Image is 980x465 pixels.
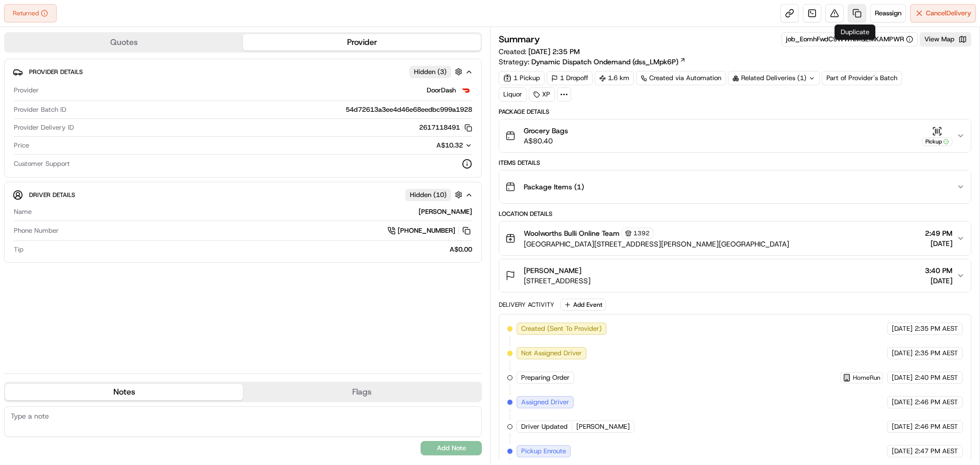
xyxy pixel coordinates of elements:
[14,123,74,132] span: Provider Delivery ID
[499,259,971,292] button: [PERSON_NAME][STREET_ADDRESS]3:40 PM[DATE]
[243,384,481,400] button: Flags
[875,9,901,18] span: Reassign
[925,238,952,249] span: [DATE]
[560,299,606,311] button: Add Event
[528,47,580,56] span: [DATE] 2:35 PM
[786,35,913,44] button: job_EomhFwdC9WWNMQLMKAMPWR
[499,108,971,116] div: Package Details
[427,86,456,95] span: DoorDash
[925,228,952,238] span: 2:49 PM
[925,265,952,276] span: 3:40 PM
[499,119,971,152] button: Grocery BagsA$80.40Pickup
[531,57,678,67] span: Dynamic Dispatch Ondemand (dss_LMpk6P)
[460,84,472,96] img: doordash_logo_v2.png
[892,422,913,431] span: [DATE]
[524,265,581,276] span: [PERSON_NAME]
[524,228,620,238] span: Woolworths Bulli Online Team
[36,207,472,216] div: [PERSON_NAME]
[5,384,243,400] button: Notes
[14,207,32,216] span: Name
[387,225,472,236] a: [PHONE_NUMBER]
[915,349,958,358] span: 2:35 PM AEST
[636,71,726,85] a: Created via Automation
[835,25,875,40] div: Duplicate
[499,35,540,44] h3: Summary
[14,105,66,114] span: Provider Batch ID
[915,398,958,407] span: 2:46 PM AEST
[13,186,473,203] button: Driver DetailsHidden (10)
[405,188,465,201] button: Hidden (10)
[633,229,650,237] span: 1392
[524,126,568,136] span: Grocery Bags
[14,86,39,95] span: Provider
[915,373,958,382] span: 2:40 PM AEST
[499,170,971,203] button: Package Items (1)
[521,447,566,456] span: Pickup Enroute
[892,398,913,407] span: [DATE]
[14,226,59,235] span: Phone Number
[922,137,952,146] div: Pickup
[595,71,634,85] div: 1.6 km
[521,324,602,333] span: Created (Sent To Provider)
[414,67,447,77] span: Hidden ( 3 )
[4,4,57,22] button: Returned
[922,126,952,146] button: Pickup
[524,276,591,286] span: [STREET_ADDRESS]
[915,447,958,456] span: 2:47 PM AEST
[576,422,630,431] span: [PERSON_NAME]
[892,373,913,382] span: [DATE]
[499,301,554,309] div: Delivery Activity
[521,373,570,382] span: Preparing Order
[398,226,455,235] span: [PHONE_NUMBER]
[499,222,971,255] button: Woolworths Bulli Online Team1392[GEOGRAPHIC_DATA][STREET_ADDRESS][PERSON_NAME][GEOGRAPHIC_DATA]2:...
[547,71,593,85] div: 1 Dropoff
[531,57,686,67] a: Dynamic Dispatch Ondemand (dss_LMpk6P)
[346,105,472,114] span: 54d72613a3ee4d46e68eedbc999a1928
[14,141,29,150] span: Price
[14,245,23,254] span: Tip
[925,276,952,286] span: [DATE]
[499,159,971,167] div: Items Details
[915,324,958,333] span: 2:35 PM AEST
[499,46,580,57] span: Created:
[870,4,906,22] button: Reassign
[524,182,584,192] span: Package Items ( 1 )
[892,324,913,333] span: [DATE]
[915,422,958,431] span: 2:46 PM AEST
[499,87,527,102] div: Liquor
[728,71,820,85] div: Related Deliveries (1)
[920,32,971,46] button: View Map
[243,34,481,51] button: Provider
[521,349,582,358] span: Not Assigned Driver
[524,136,568,146] span: A$80.40
[436,141,463,150] span: A$10.32
[926,9,971,18] span: Cancel Delivery
[5,34,243,51] button: Quotes
[910,4,976,22] button: CancelDelivery
[892,349,913,358] span: [DATE]
[853,374,880,382] span: HomeRun
[419,123,472,132] button: 2617118491
[499,71,545,85] div: 1 Pickup
[892,447,913,456] span: [DATE]
[29,191,75,199] span: Driver Details
[499,210,971,218] div: Location Details
[524,239,789,249] span: [GEOGRAPHIC_DATA][STREET_ADDRESS][PERSON_NAME][GEOGRAPHIC_DATA]
[13,63,473,80] button: Provider DetailsHidden (3)
[499,57,686,67] div: Strategy:
[521,398,569,407] span: Assigned Driver
[529,87,555,102] div: XP
[382,141,472,150] button: A$10.32
[409,65,465,78] button: Hidden (3)
[28,245,472,254] div: A$0.00
[410,190,447,200] span: Hidden ( 10 )
[14,159,70,168] span: Customer Support
[29,68,83,76] span: Provider Details
[521,422,568,431] span: Driver Updated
